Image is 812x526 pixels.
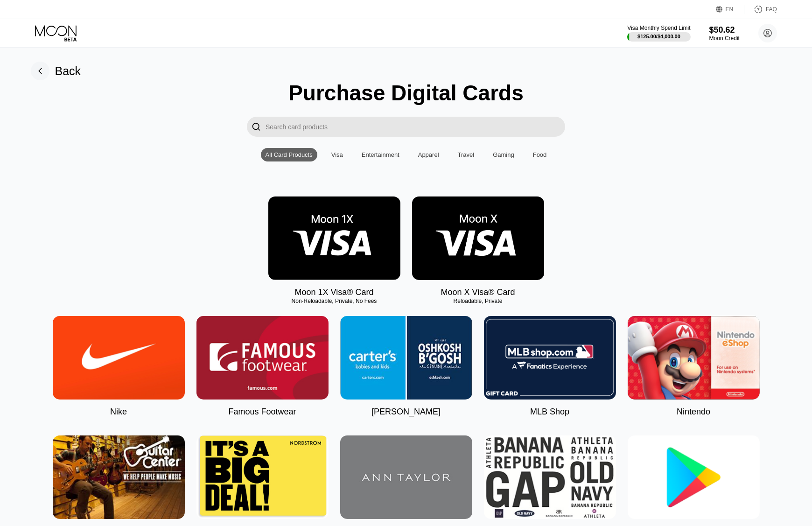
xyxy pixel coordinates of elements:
div: [PERSON_NAME] [371,407,441,417]
div: Famous Footwear [228,407,296,417]
div: Travel [453,148,479,161]
div: Nintendo [677,407,710,417]
div: $50.62 [709,25,740,35]
div: FAQ [766,6,777,13]
div:  [252,121,261,132]
div: Nike [110,407,127,417]
div: Visa Monthly Spend Limit [627,25,690,31]
div: Food [533,151,547,158]
div: Travel [458,151,475,158]
div: EN [726,6,734,13]
div: Reloadable, Private [412,298,544,304]
div: Purchase Digital Cards [288,80,524,105]
div: EN [716,5,744,14]
div: Entertainment [362,151,399,158]
input: Search card products [266,117,565,137]
div: Gaming [488,148,519,161]
div: Gaming [493,151,514,158]
div: Food [528,148,552,161]
div: Entertainment [357,148,404,161]
div: $125.00 / $4,000.00 [637,34,680,39]
div: Moon X Visa® Card [441,288,515,297]
div: $50.62Moon Credit [709,25,740,42]
div: Visa Monthly Spend Limit$125.00/$4,000.00 [627,25,690,42]
div: Non-Reloadable, Private, No Fees [268,298,400,304]
div: Moon Credit [709,35,740,42]
div:  [247,117,266,137]
div: Apparel [418,151,439,158]
div: Visa [331,151,343,158]
div: All Card Products [261,148,317,161]
div: Back [31,62,81,80]
div: Visa [327,148,348,161]
div: Back [55,64,81,78]
div: FAQ [744,5,777,14]
div: MLB Shop [530,407,569,417]
div: All Card Products [266,151,313,158]
div: Apparel [413,148,444,161]
div: Moon 1X Visa® Card [294,288,373,297]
